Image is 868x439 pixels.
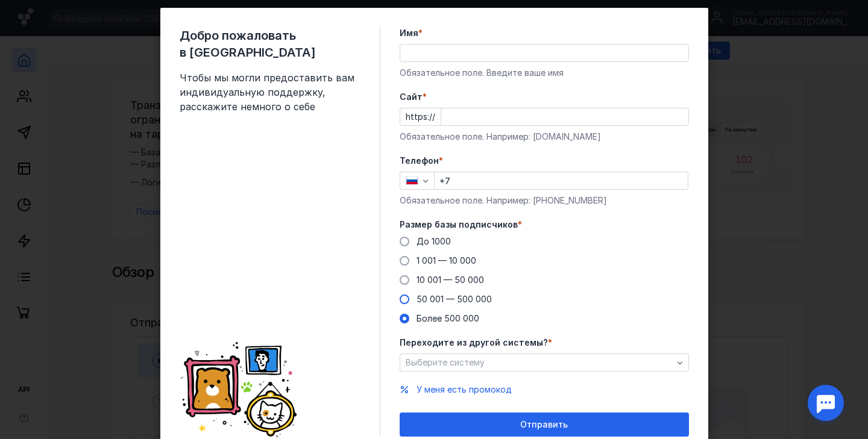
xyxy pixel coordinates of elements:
[400,131,689,143] div: Обязательное поле. Например: [DOMAIN_NAME]
[400,337,548,349] span: Переходите из другой системы?
[417,255,476,266] span: 1 001 — 10 000
[400,155,439,167] span: Телефон
[180,27,360,61] span: Добро пожаловать в [GEOGRAPHIC_DATA]
[400,195,689,207] div: Обязательное поле. Например: [PHONE_NUMBER]
[417,384,512,396] button: У меня есть промокод
[417,294,492,304] span: 50 001 — 500 000
[520,420,568,430] span: Отправить
[417,384,512,394] span: У меня есть промокод
[400,413,689,437] button: Отправить
[400,67,689,79] div: Обязательное поле. Введите ваше имя
[400,27,418,39] span: Имя
[406,357,485,367] span: Выберите систему
[417,236,451,246] span: До 1000
[180,70,360,114] span: Чтобы мы могли предоставить вам индивидуальную поддержку, расскажите немного о себе
[417,275,484,285] span: 10 001 — 50 000
[400,91,423,103] span: Cайт
[400,353,689,372] button: Выберите систему
[400,219,518,231] span: Размер базы подписчиков
[417,313,479,323] span: Более 500 000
